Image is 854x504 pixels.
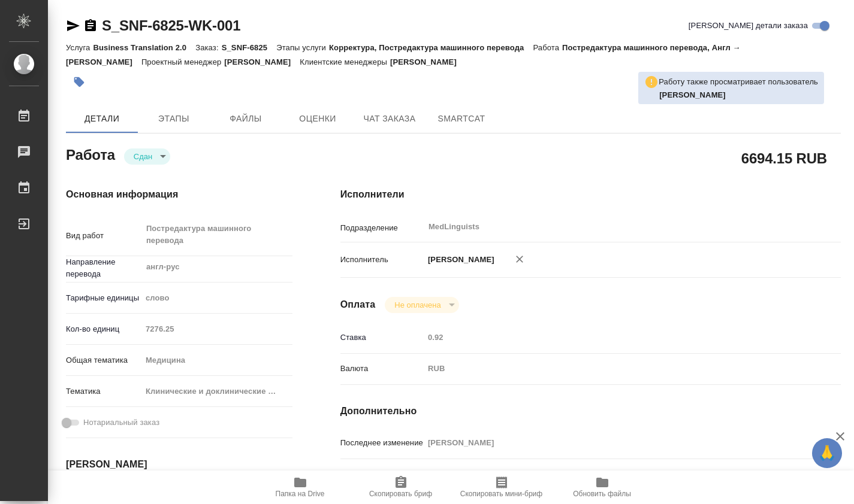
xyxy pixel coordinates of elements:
div: Сдан [385,297,458,313]
input: Пустое поле [424,329,799,346]
button: Обновить файлы [552,470,653,504]
button: Сдан [130,151,156,162]
h2: Работа [66,143,115,165]
span: [PERSON_NAME] детали заказа [689,20,808,32]
input: Пустое поле [141,320,292,338]
h2: 6694.15 RUB [741,148,827,168]
p: Работу также просматривает пользователь [659,76,818,88]
p: Работа [533,43,562,52]
span: Детали [73,111,131,126]
button: Папка на Drive [250,470,351,504]
button: Не оплачена [391,300,444,310]
p: Вид работ [66,230,141,242]
p: [PERSON_NAME] [224,57,300,66]
p: Клиентские менеджеры [300,57,390,66]
h4: Основная информация [66,187,292,202]
button: 🙏 [812,438,842,468]
span: Папка на Drive [276,490,325,498]
button: Добавить тэг [66,69,92,95]
button: Удалить исполнителя [506,246,533,272]
p: Проектный менеджер [141,57,224,66]
p: Горшкова Валентина [659,89,818,101]
span: SmartCat [433,111,490,126]
p: Тематика [66,385,141,397]
p: Последнее изменение [340,437,424,449]
div: Медицина [141,350,292,371]
p: Ставка [340,332,424,344]
span: 🙏 [817,441,837,466]
p: Этапы услуги [276,43,329,52]
p: Заказ: [195,43,221,52]
h4: Оплата [340,297,376,312]
p: Общая тематика [66,354,141,366]
p: Подразделение [340,222,424,234]
div: Клинические и доклинические исследования [141,381,292,402]
p: Business Translation 2.0 [93,43,195,52]
p: Направление перевода [66,256,141,280]
p: [PERSON_NAME] [424,254,494,266]
span: Оценки [289,111,346,126]
button: Скопировать мини-бриф [451,470,552,504]
div: Сдан [124,148,170,165]
button: Скопировать ссылку для ЯМессенджера [66,19,80,33]
b: [PERSON_NAME] [659,90,726,99]
p: Валюта [340,363,424,375]
h4: [PERSON_NAME] [66,457,292,472]
button: Скопировать ссылку [83,19,98,33]
span: Чат заказа [361,111,418,126]
span: Скопировать бриф [369,490,432,498]
span: Обновить файлы [573,490,631,498]
h4: Дополнительно [340,404,841,418]
div: слово [141,288,292,308]
button: Скопировать бриф [351,470,451,504]
input: Пустое поле [424,434,799,451]
p: Исполнитель [340,254,424,266]
span: Этапы [145,111,203,126]
p: Корректура, Постредактура машинного перевода [329,43,533,52]
a: S_SNF-6825-WK-001 [102,17,240,34]
p: [PERSON_NAME] [390,57,466,66]
div: RUB [424,359,799,379]
span: Нотариальный заказ [83,417,159,429]
span: Файлы [217,111,274,126]
p: Кол-во единиц [66,323,141,335]
p: Услуга [66,43,93,52]
p: S_SNF-6825 [222,43,277,52]
h4: Исполнители [340,187,841,202]
span: Скопировать мини-бриф [460,490,542,498]
p: Тарифные единицы [66,292,141,304]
